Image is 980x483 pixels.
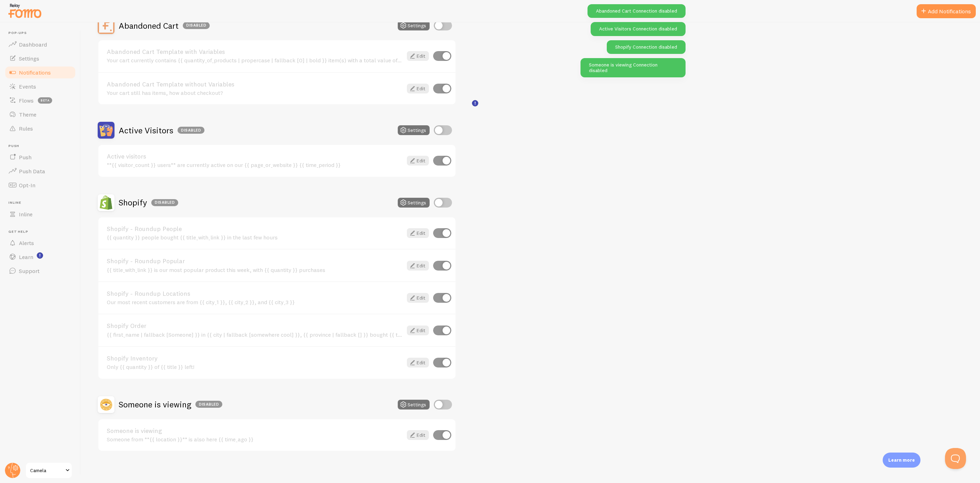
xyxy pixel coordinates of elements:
a: Shopify - Roundup Popular [107,258,403,264]
a: Settings [4,51,76,65]
span: Camela [30,466,63,475]
span: Get Help [8,230,76,234]
button: Settings [398,198,430,208]
a: Edit [407,84,429,93]
div: Your cart currently contains {{ quantity_of_products | propercase | fallback [0] | bold }} item(s... [107,57,403,63]
span: Learn [19,253,33,260]
div: {{ first_name | fallback [Someone] }} in {{ city | fallback [somewhere cool] }}, {{ province | fa... [107,331,403,338]
span: beta [38,97,52,104]
p: Learn more [888,457,915,463]
h2: Abandoned Cart [119,20,210,31]
button: Settings [398,400,430,409]
h2: Someone is viewing [119,399,222,410]
a: Shopify - Roundup Locations [107,290,403,297]
button: Settings [398,125,430,135]
a: Someone is viewing [107,428,403,434]
div: Someone is viewing Connection disabled [581,58,686,77]
span: Rules [19,125,33,132]
span: Events [19,83,36,90]
a: Edit [407,261,429,271]
a: Shopify - Roundup People [107,226,403,232]
div: {{ quantity }} people bought {{ title_with_link }} in the last few hours [107,234,403,240]
span: Push [19,154,32,161]
div: Disabled [195,401,222,408]
img: Someone is viewing [98,396,114,413]
a: Events [4,79,76,93]
a: Notifications [4,65,76,79]
a: Edit [407,293,429,303]
span: Alerts [19,239,34,246]
a: Edit [407,51,429,61]
div: Our most recent customers are from {{ city_1 }}, {{ city_2 }}, and {{ city_3 }} [107,299,403,305]
a: Dashboard [4,37,76,51]
span: Pop-ups [8,31,76,35]
div: Disabled [151,199,178,206]
a: Learn [4,250,76,264]
span: Flows [19,97,34,104]
div: {{ title_with_link }} is our most popular product this week, with {{ quantity }} purchases [107,267,403,273]
span: Theme [19,111,36,118]
h2: Shopify [119,197,178,208]
div: Abandoned Cart Connection disabled [588,4,686,18]
div: Learn more [883,453,920,468]
h2: Active Visitors [119,125,204,136]
a: Edit [407,228,429,238]
span: Push Data [19,168,45,175]
a: Camela [25,462,72,479]
div: Shopify Connection disabled [607,40,686,54]
a: Edit [407,358,429,367]
a: Abandoned Cart Template without Variables [107,81,403,87]
a: Edit [407,430,429,440]
img: Shopify [98,194,114,211]
a: Inline [4,207,76,221]
div: Only {{ quantity }} of {{ title }} left! [107,364,403,370]
span: Inline [8,201,76,205]
div: Your cart still has items, how about checkout? [107,90,403,96]
a: Push Data [4,164,76,178]
div: Someone from **{{ location }}** is also here {{ time_ago }} [107,436,403,442]
a: Push [4,150,76,164]
img: fomo-relay-logo-orange.svg [7,2,42,20]
a: Active visitors [107,153,403,160]
a: Support [4,264,76,278]
a: Alerts [4,236,76,250]
a: Opt-In [4,178,76,192]
img: Active Visitors [98,122,114,139]
span: Push [8,144,76,148]
div: Disabled [183,22,210,29]
div: Active Visitors Connection disabled [591,22,686,36]
button: Settings [398,21,430,30]
img: Abandoned Cart [98,17,114,34]
a: Shopify Order [107,323,403,329]
div: Disabled [178,127,204,134]
span: Settings [19,55,39,62]
a: Flows beta [4,93,76,107]
span: Opt-In [19,182,35,189]
a: Abandoned Cart Template with Variables [107,49,403,55]
a: Shopify Inventory [107,355,403,362]
div: **{{ visitor_count }} users** are currently active on our {{ page_or_website }} {{ time_period }} [107,162,403,168]
span: Notifications [19,69,51,76]
span: Support [19,267,40,274]
iframe: Help Scout Beacon - Open [945,448,966,469]
a: Edit [407,156,429,166]
a: Theme [4,107,76,121]
svg: <p>🛍️ For Shopify Users</p><p>To use the <strong>Abandoned Cart with Variables</strong> template,... [472,100,478,106]
span: Dashboard [19,41,47,48]
span: Inline [19,211,33,218]
a: Rules [4,121,76,135]
svg: <p>Watch New Feature Tutorials!</p> [37,252,43,259]
a: Edit [407,325,429,335]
